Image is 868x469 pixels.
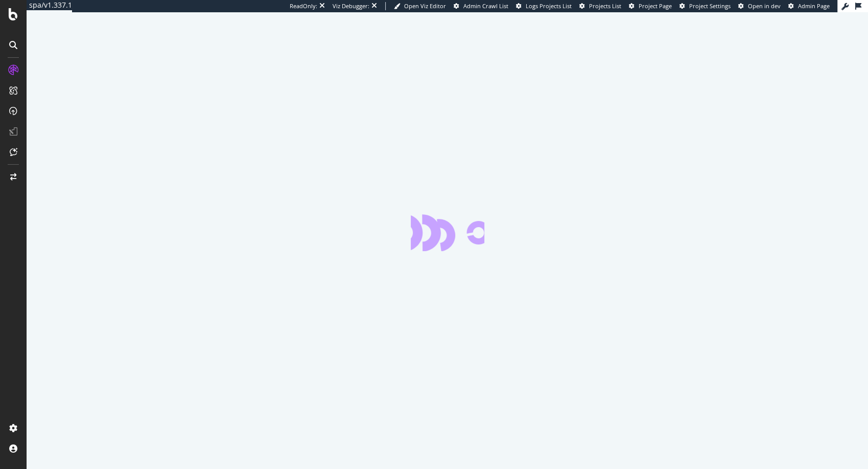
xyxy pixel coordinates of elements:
[579,2,621,10] a: Projects List
[738,2,781,10] a: Open in dev
[689,2,731,10] span: Project Settings
[639,2,672,10] span: Project Page
[516,2,572,10] a: Logs Projects List
[454,2,508,10] a: Admin Crawl List
[394,2,446,10] a: Open Viz Editor
[589,2,621,10] span: Projects List
[463,2,508,10] span: Admin Crawl List
[290,2,317,10] div: ReadOnly:
[748,2,781,10] span: Open in dev
[679,2,731,10] a: Project Settings
[411,214,484,251] div: animation
[333,2,369,10] div: Viz Debugger:
[526,2,572,10] span: Logs Projects List
[629,2,672,10] a: Project Page
[798,2,830,10] span: Admin Page
[404,2,446,10] span: Open Viz Editor
[788,2,830,10] a: Admin Page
